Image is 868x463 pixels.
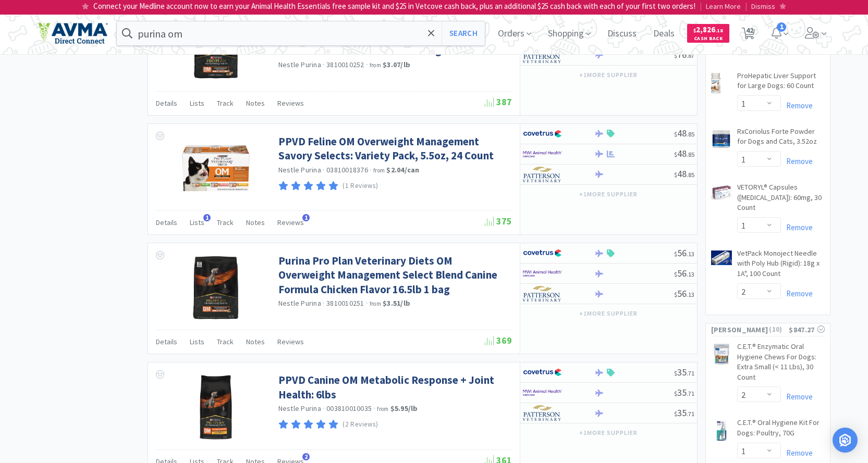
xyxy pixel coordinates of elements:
a: Remove [781,392,813,402]
span: $ [674,410,677,418]
strong: $3.07 / lb [383,60,410,69]
img: f6b2451649754179b5b4e0c70c3f7cb0_2.png [523,146,562,162]
a: Remove [781,222,813,232]
span: [PERSON_NAME] [711,324,768,335]
span: Details [156,337,177,346]
span: 2,826 [693,24,723,34]
span: from [373,167,385,174]
span: 56 [674,247,694,259]
img: f5e969b455434c6296c6d81ef179fa71_3.png [523,405,562,421]
img: f6b2451649754179b5b4e0c70c3f7cb0_2.png [523,385,562,401]
span: . 13 [687,291,694,298]
span: 35 [674,407,694,419]
span: Track [217,98,234,108]
span: 3810010251 [326,298,364,308]
a: Deals [649,29,679,39]
span: · [323,60,325,69]
span: . 85 [687,171,694,179]
span: Shopping [544,12,595,54]
img: 8fa013d6f185400e9436ae356343da00_12407.png [711,73,721,94]
span: $ [674,369,677,377]
div: Open Intercom Messenger [833,428,858,453]
span: Track [217,218,234,227]
span: 2 [302,453,310,460]
span: from [370,61,381,69]
img: 084fd7baa2224020a411e96b7cee10bb_399664.png [182,373,250,441]
span: 3810010252 [326,60,364,69]
span: · [373,404,375,413]
span: $ [674,52,677,59]
span: Reviews [277,218,304,227]
a: $2,826.18Cash Back [687,19,729,47]
a: Remove [781,448,813,458]
span: ( 10 ) [768,324,789,335]
span: 48 [674,127,694,139]
span: Reviews [277,98,304,108]
a: ProHepatic Liver Support for Large Dogs: 60 Count [737,71,825,95]
span: $ [693,27,696,34]
strong: $5.95 / lb [390,404,418,413]
span: 35 [674,366,694,378]
span: Lists [190,337,204,346]
a: PPVD Feline OM Overweight Management Savory Selects: Variety Pack, 5.5oz, 24 Count [278,134,509,163]
span: · [370,165,372,174]
span: 56 [674,287,694,299]
button: +1more supplier [574,68,642,82]
span: 42 [746,9,753,51]
span: 56 [674,267,694,279]
span: . 85 [687,130,694,138]
button: +1more supplier [574,426,642,440]
span: | [700,1,702,11]
span: $ [674,270,677,278]
a: Discuss [603,29,641,39]
img: 7924e6006fbb485c8ac85badbcca3d22_51198.jpeg [711,420,732,441]
strong: $2.04 / can [386,165,419,174]
img: f191cfe6c4794dcdb414ecd781459c89_481338.png [182,254,250,321]
span: 003810010035 [326,404,372,413]
span: Learn More [706,2,741,11]
img: 77fca1acd8b6420a9015268ca798ef17_1.png [523,365,562,380]
button: +1more supplier [574,306,642,321]
img: f5e969b455434c6296c6d81ef179fa71_3.png [523,286,562,302]
span: $ [674,130,677,138]
span: · [323,165,325,174]
a: C.E.T.® Oral Hygiene Kit For Dogs: Poultry, 70G [737,418,825,442]
img: f6b2451649754179b5b4e0c70c3f7cb0_2.png [523,266,562,281]
a: VetPack Monoject Needle with Poly Hub (Rigid): 18g x 1A", 100 Count [737,248,825,283]
span: 1 [777,22,786,32]
span: 03810018376 [326,165,368,174]
img: 25e7eb57020d4dc8bbed3f21ee1a832d_51186.jpeg [711,344,732,365]
a: 42 [738,30,759,40]
span: . 13 [687,250,694,258]
span: 1 [302,214,310,221]
span: Deals [649,12,679,54]
div: $847.27 [789,324,824,335]
span: from [370,300,381,307]
a: Nestle Purina [278,60,321,69]
img: 60cbd8724cc04f46b1a4d4832a2e42e7_1413.png [711,251,732,265]
a: C.E.T.® Enzymatic Oral Hygiene Chews For Dogs: Extra Small (< 11 Lbs), 30 Count [737,342,825,386]
span: $ [674,390,677,397]
img: e4e33dab9f054f5782a47901c742baa9_102.png [38,22,108,44]
a: Nestle Purina [278,165,321,174]
span: Notes [246,218,265,227]
span: Notes [246,337,265,346]
p: (2 Reviews) [343,419,378,430]
span: $ [674,171,677,179]
span: Dismiss [751,2,775,11]
img: 77fca1acd8b6420a9015268ca798ef17_1.png [523,245,562,261]
span: Details [156,98,177,108]
span: · [323,404,325,413]
span: 48 [674,168,694,180]
span: from [377,405,388,412]
a: Remove [781,156,813,166]
a: RxCoriolus Forte Powder for Dogs and Cats, 3.52oz [737,127,825,151]
span: Discuss [603,12,641,54]
span: 369 [485,334,512,346]
span: · [366,298,368,308]
span: $ [674,291,677,298]
img: 53316a2db5e24ff390baa1c02e30c694_18067.png [711,184,732,200]
span: . 71 [687,390,694,397]
span: 48 [674,147,694,159]
img: 438425291eb341298d734219e149d4c6_722915.png [711,129,731,149]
